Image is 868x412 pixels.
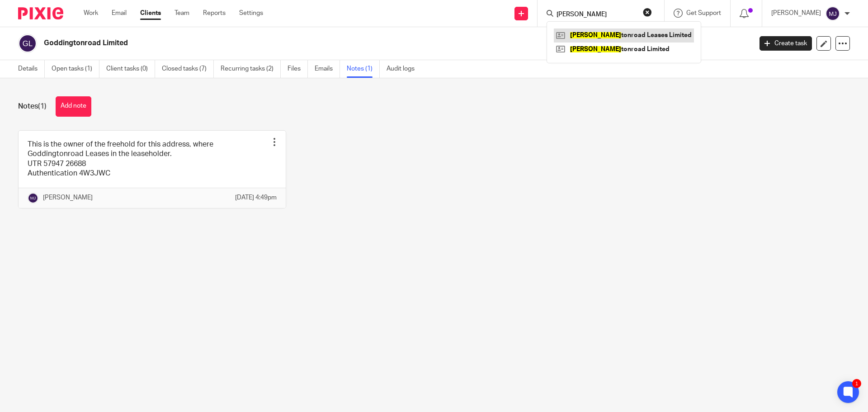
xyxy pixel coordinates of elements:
a: Audit logs [387,60,421,78]
img: svg%3E [28,193,38,204]
h2: Goddingtonroad Limited [44,38,605,48]
a: Client tasks (0) [106,60,155,78]
img: svg%3E [18,34,37,53]
div: 1 [852,379,861,388]
a: Settings [239,9,263,18]
a: Reports [203,9,226,18]
button: Add note [56,96,91,117]
p: [PERSON_NAME] [43,193,93,202]
a: Clients [140,9,161,18]
span: Get Support [686,10,721,16]
a: Create task [759,36,812,51]
a: Team [175,9,189,18]
a: Closed tasks (7) [162,60,214,78]
a: Details [18,60,45,78]
h1: Notes [18,102,47,111]
a: Recurring tasks (2) [221,60,281,78]
input: Search [556,11,637,19]
a: Emails [315,60,340,78]
p: [PERSON_NAME] [771,9,821,18]
a: Email [112,9,127,18]
a: Work [84,9,98,18]
a: Open tasks (1) [52,60,99,78]
span: (1) [38,103,47,110]
img: Pixie [18,7,63,19]
a: Notes (1) [347,60,380,78]
p: [DATE] 4:49pm [235,193,277,202]
img: svg%3E [826,6,840,21]
button: Clear [643,8,652,17]
a: Files [288,60,308,78]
